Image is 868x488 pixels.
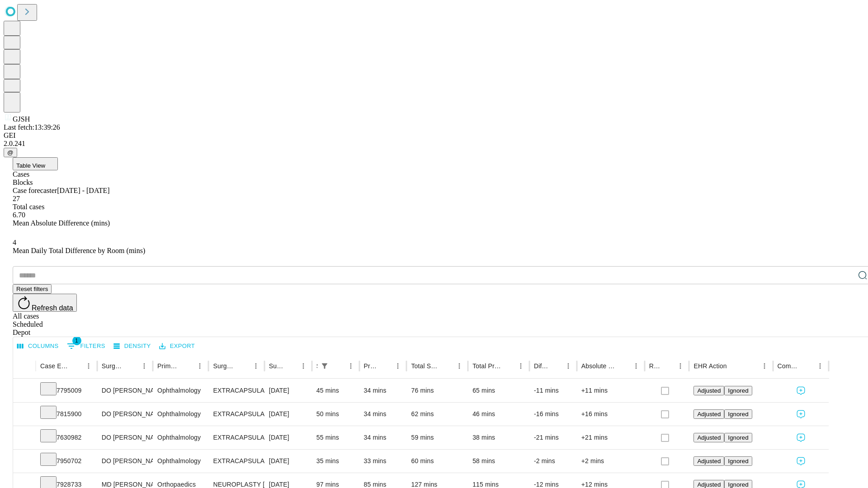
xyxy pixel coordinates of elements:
[40,403,93,426] div: 7815900
[693,433,724,442] button: Adjusted
[13,115,30,123] span: GJSH
[181,360,193,372] button: Sort
[364,362,378,370] div: Predicted In Room Duration
[392,360,404,372] button: Menu
[472,426,525,449] div: 38 mins
[693,386,724,395] button: Adjusted
[13,247,145,254] span: Mean Daily Total Difference by Room (mins)
[693,456,724,466] button: Adjusted
[697,481,721,488] span: Adjusted
[502,360,514,372] button: Sort
[269,450,307,473] div: [DATE]
[157,362,180,370] div: Primary Service
[125,360,138,372] button: Sort
[40,362,69,370] div: Case Epic Id
[581,379,640,402] div: +11 mins
[728,360,741,372] button: Sort
[364,426,402,449] div: 34 mins
[630,360,642,372] button: Menu
[316,426,355,449] div: 55 mins
[724,456,752,466] button: Ignored
[674,360,687,372] button: Menu
[157,403,204,426] div: Ophthalmology
[472,379,525,402] div: 65 mins
[18,430,31,446] button: Expand
[728,481,748,488] span: Ignored
[581,403,640,426] div: +16 mins
[13,294,77,312] button: Refresh data
[102,379,148,402] div: DO [PERSON_NAME]
[213,426,259,449] div: EXTRACAPSULAR CATARACT REMOVAL WITH [MEDICAL_DATA]
[411,379,463,402] div: 76 mins
[364,450,402,473] div: 33 mins
[4,131,864,140] div: GEI
[40,379,93,402] div: 7795009
[453,360,466,372] button: Menu
[316,450,355,473] div: 35 mins
[213,450,259,473] div: EXTRACAPSULAR CATARACT REMOVAL WITH [MEDICAL_DATA]
[213,362,236,370] div: Surgery Name
[724,409,752,419] button: Ignored
[661,360,674,372] button: Sort
[728,458,748,465] span: Ignored
[269,403,307,426] div: [DATE]
[269,379,307,402] div: [DATE]
[472,362,501,370] div: Total Predicted Duration
[562,360,575,372] button: Menu
[18,383,31,399] button: Expand
[15,339,61,353] button: Select columns
[213,379,259,402] div: EXTRACAPSULAR CATARACT REMOVAL WITH [MEDICAL_DATA]
[697,411,721,418] span: Adjusted
[102,403,148,426] div: DO [PERSON_NAME]
[316,362,317,370] div: Scheduled In Room Duration
[697,387,721,394] span: Adjusted
[316,379,355,402] div: 45 mins
[40,450,93,473] div: 7950702
[534,450,572,473] div: -2 mins
[70,360,82,372] button: Sort
[534,403,572,426] div: -16 mins
[13,195,20,202] span: 27
[250,360,262,372] button: Menu
[801,360,814,372] button: Sort
[617,360,630,372] button: Sort
[13,284,52,294] button: Reset filters
[269,362,283,370] div: Surgery Date
[581,426,640,449] div: +21 mins
[13,157,58,170] button: Table View
[269,426,307,449] div: [DATE]
[102,362,124,370] div: Surgeon Name
[57,187,109,194] span: [DATE] - [DATE]
[13,239,16,246] span: 4
[111,339,153,353] button: Density
[534,362,548,370] div: Difference
[4,148,17,157] button: @
[697,458,721,465] span: Adjusted
[581,362,616,370] div: Absolute Difference
[16,286,48,292] span: Reset filters
[318,360,331,372] button: Show filters
[157,339,197,353] button: Export
[724,386,752,395] button: Ignored
[7,149,14,156] span: @
[778,362,800,370] div: Comments
[318,360,331,372] div: 1 active filter
[364,403,402,426] div: 34 mins
[332,360,344,372] button: Sort
[549,360,562,372] button: Sort
[758,360,771,372] button: Menu
[157,450,204,473] div: Ophthalmology
[693,409,724,419] button: Adjusted
[157,426,204,449] div: Ophthalmology
[4,123,60,131] span: Last fetch: 13:39:26
[728,434,748,441] span: Ignored
[411,450,463,473] div: 60 mins
[581,450,640,473] div: +2 mins
[18,407,31,422] button: Expand
[693,362,726,370] div: EHR Action
[472,403,525,426] div: 46 mins
[411,403,463,426] div: 62 mins
[102,450,148,473] div: DO [PERSON_NAME]
[379,360,392,372] button: Sort
[697,434,721,441] span: Adjusted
